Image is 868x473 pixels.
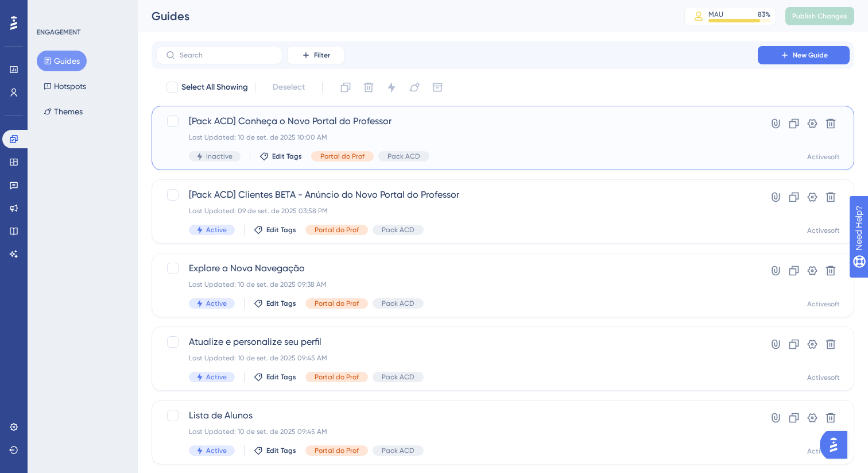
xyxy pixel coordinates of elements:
[189,206,725,216] div: Last Updated: 09 de set. de 2025 03:58 PM
[315,446,359,455] span: Portal do Prof
[807,299,840,309] div: Activesoft
[273,80,305,94] span: Deselect
[807,447,840,456] div: Activesoft
[180,51,273,59] input: Search
[189,114,725,128] span: [Pack ACD] Conheça o Novo Portal do Professor
[387,152,420,161] span: Pack ACD
[315,225,359,234] span: Portal do Prof
[152,8,656,24] div: Guides
[189,280,725,289] div: Last Updated: 10 de set. de 2025 09:38 AM
[189,409,725,422] span: Lista de Alunos
[758,46,850,64] button: New Guide
[37,28,80,37] div: ENGAGEMENT
[206,372,227,382] span: Active
[807,152,840,161] div: Activesoft
[37,51,87,71] button: Guides
[189,353,725,363] div: Last Updated: 10 de set. de 2025 09:45 AM
[189,335,725,349] span: Atualize e personalize seu perfil
[37,76,93,97] button: Hotspots
[315,372,359,382] span: Portal do Prof
[382,225,414,234] span: Pack ACD
[382,299,414,308] span: Pack ACD
[807,373,840,382] div: Activesoft
[382,372,414,382] span: Pack ACD
[785,7,854,25] button: Publish Changes
[189,427,725,436] div: Last Updated: 10 de set. de 2025 09:45 AM
[254,446,296,455] button: Edit Tags
[189,133,725,142] div: Last Updated: 10 de set. de 2025 10:00 AM
[266,299,296,308] span: Edit Tags
[254,299,296,308] button: Edit Tags
[314,51,330,60] span: Filter
[315,299,359,308] span: Portal do Prof
[189,188,725,202] span: [Pack ACD] Clientes BETA - Anúncio do Novo Portal do Professor
[254,225,296,234] button: Edit Tags
[254,372,296,382] button: Edit Tags
[206,299,227,308] span: Active
[262,77,315,98] button: Deselect
[758,10,770,19] div: 83 %
[820,428,854,462] iframe: UserGuiding AI Assistant Launcher
[807,226,840,235] div: Activesoft
[181,80,248,94] span: Select All Showing
[266,225,296,234] span: Edit Tags
[272,152,302,161] span: Edit Tags
[189,262,725,275] span: Explore a Nova Navegação
[287,46,344,64] button: Filter
[206,446,227,455] span: Active
[37,101,90,122] button: Themes
[259,152,302,161] button: Edit Tags
[793,51,828,60] span: New Guide
[792,11,847,21] span: Publish Changes
[206,225,227,234] span: Active
[708,10,723,19] div: MAU
[382,446,414,455] span: Pack ACD
[266,446,296,455] span: Edit Tags
[27,3,72,17] span: Need Help?
[266,372,296,382] span: Edit Tags
[320,152,365,161] span: Portal do Prof
[206,152,232,161] span: Inactive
